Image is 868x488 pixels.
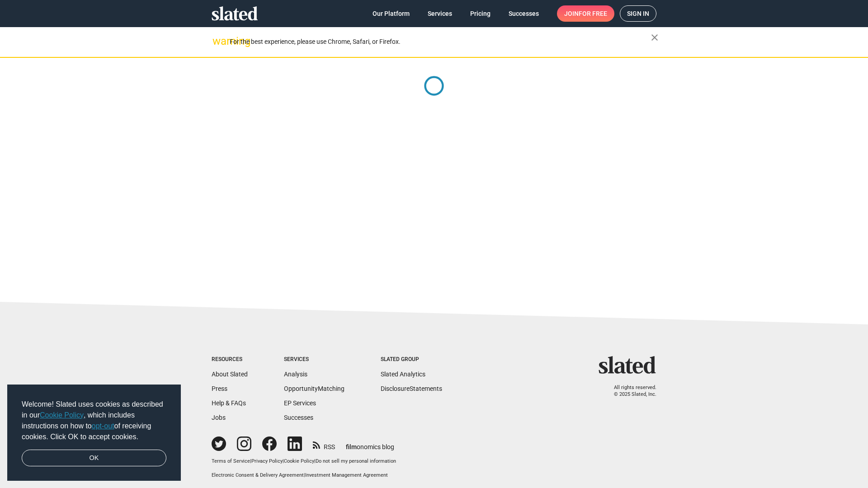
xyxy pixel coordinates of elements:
[420,5,459,22] a: Services
[284,414,313,421] a: Successes
[230,36,651,48] div: For the best experience, please use Chrome, Safari, or Firefox.
[316,458,396,465] button: Do not sell my personal information
[212,371,248,378] a: About Slated
[314,458,316,464] span: |
[212,385,227,392] a: Press
[212,458,250,464] a: Terms of Service
[564,5,607,22] span: Join
[284,356,344,363] div: Services
[251,458,283,464] a: Privacy Policy
[22,450,166,467] a: dismiss cookie message
[346,443,357,450] span: film
[373,5,410,22] span: Our Platform
[365,5,417,22] a: Our Platform
[313,437,335,451] a: RSS
[304,472,305,478] span: |
[381,385,442,392] a: DisclosureStatements
[22,399,166,442] span: Welcome! Slated uses cookies as described in our , which includes instructions on how to of recei...
[212,472,304,478] a: Electronic Consent & Delivery Agreement
[579,5,607,22] span: for free
[470,5,491,22] span: Pricing
[627,6,649,21] span: Sign in
[284,399,316,407] a: EP Services
[428,5,452,22] span: Services
[212,356,248,363] div: Resources
[284,385,344,392] a: OpportunityMatching
[92,422,114,430] a: opt-out
[250,458,251,464] span: |
[649,32,660,43] mat-icon: close
[509,5,539,22] span: Successes
[501,5,546,22] a: Successes
[305,472,388,478] a: Investment Management Agreement
[283,458,284,464] span: |
[557,5,614,22] a: Joinfor free
[381,371,425,378] a: Slated Analytics
[212,399,246,407] a: Help & FAQs
[284,371,307,378] a: Analysis
[604,385,656,398] p: All rights reserved. © 2025 Slated, Inc.
[346,436,394,451] a: filmonomics blog
[212,36,223,47] mat-icon: warning
[284,458,314,464] a: Cookie Policy
[463,5,498,22] a: Pricing
[620,5,656,22] a: Sign in
[381,356,442,363] div: Slated Group
[7,385,181,481] div: cookieconsent
[40,411,84,419] a: Cookie Policy
[212,414,226,421] a: Jobs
